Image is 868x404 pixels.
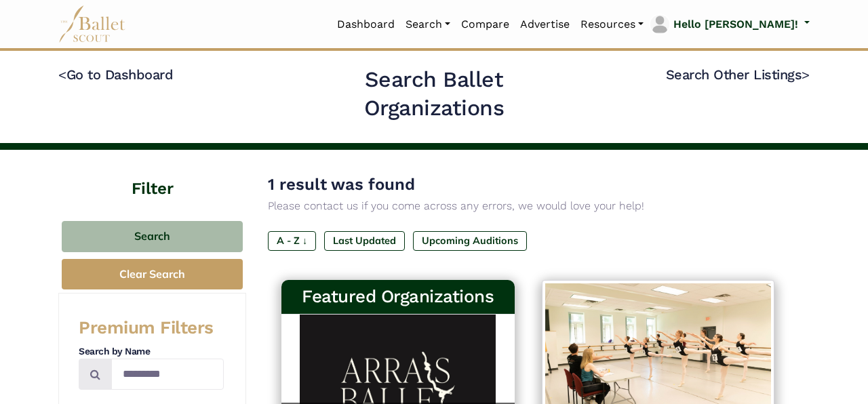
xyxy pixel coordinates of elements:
p: Hello [PERSON_NAME]! [673,16,798,33]
label: Upcoming Auditions [413,231,527,250]
a: profile picture Hello [PERSON_NAME]! [649,14,810,35]
h3: Premium Filters [79,317,224,340]
button: Search [62,221,243,253]
a: Search [400,10,456,39]
button: Clear Search [62,259,243,289]
h3: Featured Organizations [292,285,504,308]
h4: Search by Name [79,345,224,359]
label: Last Updated [324,231,405,250]
h2: Search Ballet Organizations [297,66,572,122]
a: <Go to Dashboard [58,66,173,83]
label: A - Z ↓ [268,231,316,250]
code: < [58,66,66,83]
a: Search Other Listings> [666,66,810,83]
p: Please contact us if you come across any errors, we would love your help! [268,197,788,215]
h4: Filter [58,150,246,201]
input: Search by names... [111,359,224,390]
a: Dashboard [332,10,400,39]
a: Compare [456,10,515,39]
code: > [802,66,810,83]
a: Advertise [515,10,575,39]
a: Resources [575,10,649,39]
span: 1 result was found [268,175,415,194]
img: profile picture [650,15,669,34]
